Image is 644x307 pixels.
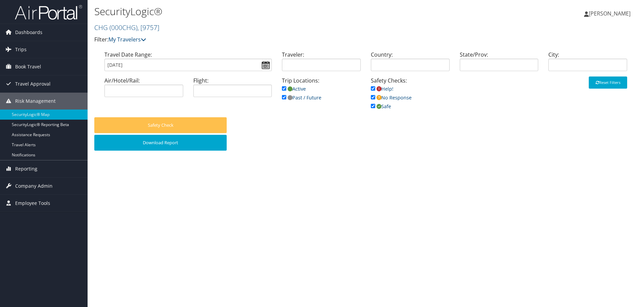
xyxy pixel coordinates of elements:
[109,23,137,32] span: ( 000CHG )
[282,86,306,92] a: Active
[371,103,391,110] a: Safe
[188,76,277,102] div: Flight:
[137,23,159,32] span: , [ 9757 ]
[15,58,41,75] span: Book Travel
[99,76,188,102] div: Air/Hotel/Rail:
[371,86,393,92] a: Help!
[94,35,456,44] p: Filter:
[15,41,27,58] span: Trips
[366,51,455,76] div: Country:
[94,135,227,151] button: Download Report
[455,51,544,76] div: State/Prov:
[99,51,277,76] div: Travel Date Range:
[277,51,366,76] div: Traveler:
[15,24,42,41] span: Dashboards
[15,93,56,110] span: Risk Management
[94,4,456,19] h1: SecurityLogic®
[277,76,366,109] div: Trip Locations:
[15,4,82,20] img: airportal-logo.png
[15,195,50,212] span: Employee Tools
[584,3,637,24] a: [PERSON_NAME]
[589,10,631,17] span: [PERSON_NAME]
[108,36,146,43] a: My Travelers
[94,117,227,133] button: Safety Check
[282,94,321,101] a: Past / Future
[366,76,455,117] div: Safety Checks:
[94,23,159,32] a: CHG
[15,160,37,177] span: Reporting
[543,51,632,76] div: City:
[15,75,51,92] span: Travel Approval
[371,94,412,101] a: No Response
[589,76,627,89] button: Reset Filters
[15,178,53,194] span: Company Admin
